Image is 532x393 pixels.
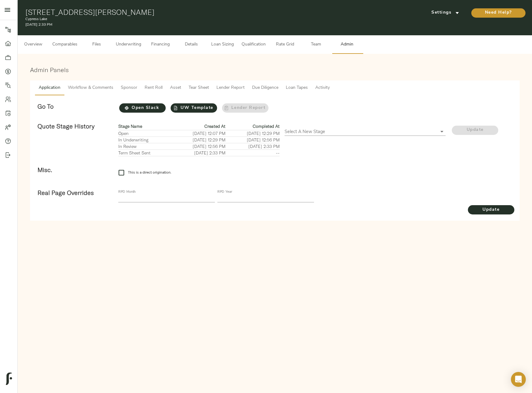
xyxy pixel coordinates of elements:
span: Activity [315,84,330,92]
label: RPD Month [118,190,136,194]
span: UW Template [171,104,217,112]
span: Qualification [242,41,266,49]
td: [DATE] 12:07 PM [171,130,225,136]
span: Overview [21,41,45,49]
td: [DATE] 2:33 PM [225,143,280,149]
td: In Review [118,143,171,149]
button: Need Help? [471,8,525,18]
span: Sponsor [121,84,137,92]
span: Team [304,41,328,49]
span: Due Diligence [252,84,278,92]
label: RPD Year [217,190,232,194]
span: Rate Grid [273,41,297,49]
span: Asset [170,84,181,92]
p: [DATE] 2:33 PM [25,22,358,28]
span: Lender Report [216,84,245,92]
td: [DATE] 12:56 PM [225,136,280,143]
p: Cypress Lake [25,16,358,22]
span: Underwriting [116,41,141,49]
strong: Created At [204,123,225,129]
span: Open Slack [119,104,166,112]
span: Tear Sheet [189,84,209,92]
td: Open [118,130,171,136]
span: Loan Tapes [286,84,308,92]
h1: [STREET_ADDRESS][PERSON_NAME] [25,8,358,16]
strong: Quote Stage History [37,122,94,130]
span: Files [85,41,108,49]
td: [DATE] 12:29 PM [171,136,225,143]
span: Workflow & Comments [68,84,113,92]
strong: Go To [37,102,54,110]
span: Application [39,84,60,92]
span: This is a direct origination. [128,170,172,175]
strong: Completed At [253,123,280,129]
span: Settings [428,9,462,17]
span: Details [180,41,203,49]
a: UW Template [171,103,217,113]
td: -- [225,149,280,156]
span: Need Help? [477,9,519,17]
strong: Stage Name [118,123,142,129]
h3: Admin Panels [30,66,520,73]
span: Admin [335,41,359,49]
td: [DATE] 12:56 PM [171,143,225,149]
td: [DATE] 2:33 PM [171,149,225,156]
button: Update [468,205,514,214]
span: Loan Sizing [211,41,234,49]
button: Settings [422,8,469,17]
span: Rent Roll [145,84,163,92]
td: Term Sheet Sent [118,149,171,156]
span: Comparables [52,41,77,49]
button: Open Slack [119,103,166,113]
td: In Underwriting [118,136,171,143]
strong: Real Page Overrides [37,189,94,196]
strong: Misc. [37,166,52,174]
td: [DATE] 12:29 PM [225,130,280,136]
span: Financing [149,41,172,49]
div: Open Intercom Messenger [511,372,526,387]
span: Update [468,206,514,214]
